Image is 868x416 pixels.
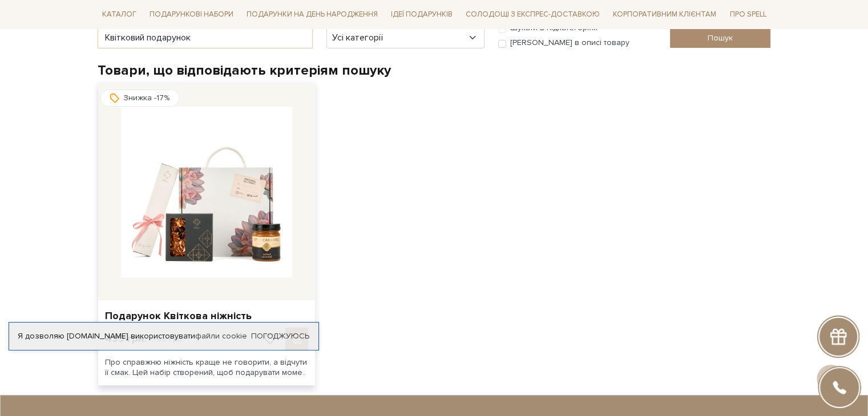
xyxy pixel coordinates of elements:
a: Корпоративним клієнтам [608,5,721,24]
input: Пошук [670,28,771,48]
span: Подарунки на День народження [242,6,382,23]
span: Подарункові набори [145,6,238,23]
div: Знижка -17% [100,89,179,107]
label: [PERSON_NAME] в описі товару [510,38,629,48]
span: Ідеї подарунків [386,6,457,23]
a: Подарунок Квіткова ніжність [105,309,308,323]
input: [PERSON_NAME] в описі товару [498,40,506,48]
h2: Товари, що відповідають критеріям пошуку [98,62,771,79]
span: Про Spell [725,6,770,23]
a: Солодощі з експрес-доставкою [461,5,604,24]
a: файли cookie [195,331,247,341]
a: Погоджуюсь [251,331,309,341]
div: Я дозволяю [DOMAIN_NAME] використовувати [9,331,318,341]
span: Каталог [98,6,141,23]
input: Ключові слова [98,27,313,48]
div: Про справжню ніжність краще не говорити, а відчути її смак. Цей набір створений, щоб подарувати м... [98,350,315,385]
